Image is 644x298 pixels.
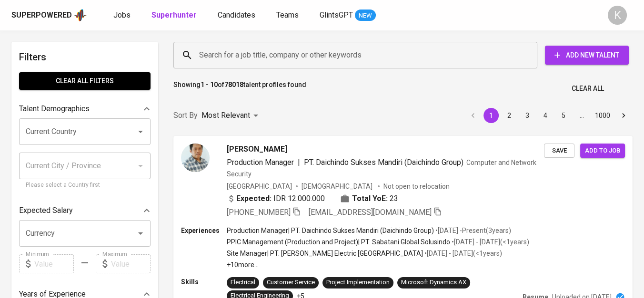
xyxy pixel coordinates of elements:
a: Candidates [218,10,257,21]
span: Candidates [218,10,255,19]
span: Jobs [113,10,131,19]
div: Microsoft Dynamics AX [401,278,466,287]
button: Clear All [568,80,608,97]
div: Customer Service [267,278,315,287]
div: Superpowered [11,10,72,21]
span: [EMAIL_ADDRESS][DOMAIN_NAME] [309,208,432,217]
p: • [DATE] - Present ( 3 years ) [434,226,511,235]
button: Add New Talent [545,46,629,65]
p: Showing of talent profiles found [173,80,306,97]
h6: Filters [19,49,151,65]
button: Clear All filters [19,72,151,90]
span: Production Manager [227,158,294,167]
span: [PHONE_NUMBER] [227,208,291,217]
div: Electrical [231,278,255,287]
button: Add to job [580,144,625,158]
button: Go to page 4 [538,108,553,123]
span: GlintsGPT [320,10,353,19]
div: [GEOGRAPHIC_DATA] [227,182,292,191]
p: Expected Salary [19,205,73,216]
a: Superpoweredapp logo [11,8,87,22]
a: Superhunter [151,10,199,21]
button: Go to next page [616,108,631,123]
p: Experiences [181,226,227,235]
p: PPIC Management (Production and Project) | PT. Sabatani Global Solusindo [227,237,450,247]
button: Open [134,125,147,138]
div: K [608,6,627,25]
div: Most Relevant [201,107,262,125]
button: Open [134,227,147,240]
span: Add New Talent [553,49,621,61]
p: Sort By [173,110,198,121]
b: Superhunter [151,10,197,19]
button: Go to page 1000 [592,108,613,123]
p: Talent Demographics [19,103,90,115]
nav: pagination navigation [464,108,633,123]
input: Value [111,254,151,273]
div: Expected Salary [19,201,151,220]
div: Talent Demographics [19,99,151,118]
input: Value [34,254,74,273]
button: Go to page 3 [520,108,535,123]
b: 78018 [224,81,243,88]
b: Total YoE: [352,193,388,204]
button: Go to page 2 [502,108,517,123]
span: NEW [355,11,376,20]
span: 23 [390,193,398,204]
span: [DEMOGRAPHIC_DATA] [302,182,374,191]
span: Clear All [572,83,604,95]
button: Go to page 5 [556,108,571,123]
img: app logo [74,8,87,22]
p: Site Manager | PT. [PERSON_NAME] Electric [GEOGRAPHIC_DATA] [227,249,423,258]
p: Skills [181,277,227,287]
span: | [298,157,300,168]
p: +10 more ... [227,260,529,269]
span: Computer and Network Security [227,159,536,178]
p: Not open to relocation [383,182,450,191]
span: PT. Daichindo Sukses Mandiri (Daichindo Group) [304,158,463,167]
b: 1 - 10 [201,81,218,88]
span: Save [549,145,570,156]
b: Expected: [236,193,272,204]
span: Teams [276,10,299,19]
span: [PERSON_NAME] [227,144,287,155]
div: … [574,111,589,120]
p: Production Manager | PT. Daichindo Sukses Mandiri (Daichindo Group) [227,226,434,235]
p: Most Relevant [201,110,250,121]
span: Add to job [585,145,620,156]
img: b8069b191d4035d722322a74ee9cb356.jpg [181,144,210,172]
p: • [DATE] - [DATE] ( <1 years ) [450,237,529,247]
p: • [DATE] - [DATE] ( <1 years ) [423,249,502,258]
a: Jobs [113,10,132,21]
span: Clear All filters [27,75,143,87]
a: GlintsGPT NEW [320,10,376,21]
p: Please select a Country first [26,181,144,190]
button: page 1 [483,108,499,123]
div: IDR 12.000.000 [227,193,325,204]
div: Project Implementation [326,278,390,287]
a: Teams [276,10,301,21]
button: Save [544,144,574,158]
